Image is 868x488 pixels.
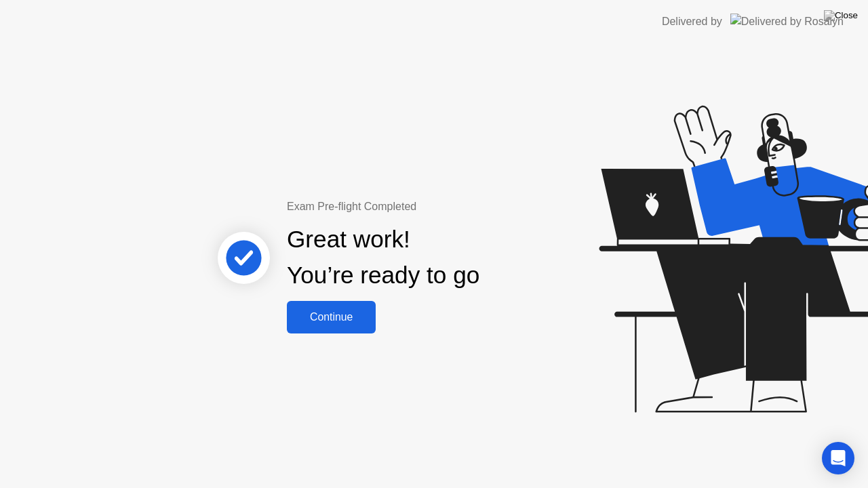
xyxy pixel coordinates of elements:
div: Great work! You’re ready to go [287,222,479,293]
div: Open Intercom Messenger [822,442,854,474]
div: Delivered by [662,14,722,30]
img: Close [824,10,858,21]
div: Continue [291,311,372,323]
button: Continue [287,301,376,333]
div: Exam Pre-flight Completed [287,199,567,215]
img: Delivered by Rosalyn [730,14,844,29]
